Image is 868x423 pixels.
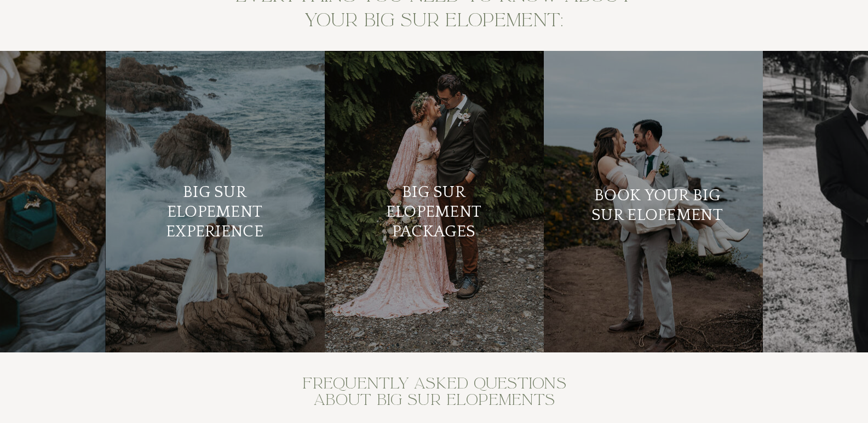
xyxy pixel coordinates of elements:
a: Big Sur Elopement Packages [367,183,501,246]
a: Big Sur Elopement Experience [148,183,281,242]
a: Book your Big Sur Elopement [591,186,724,249]
h2: Frequently Asked Questions about big sur elopements [292,375,577,413]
